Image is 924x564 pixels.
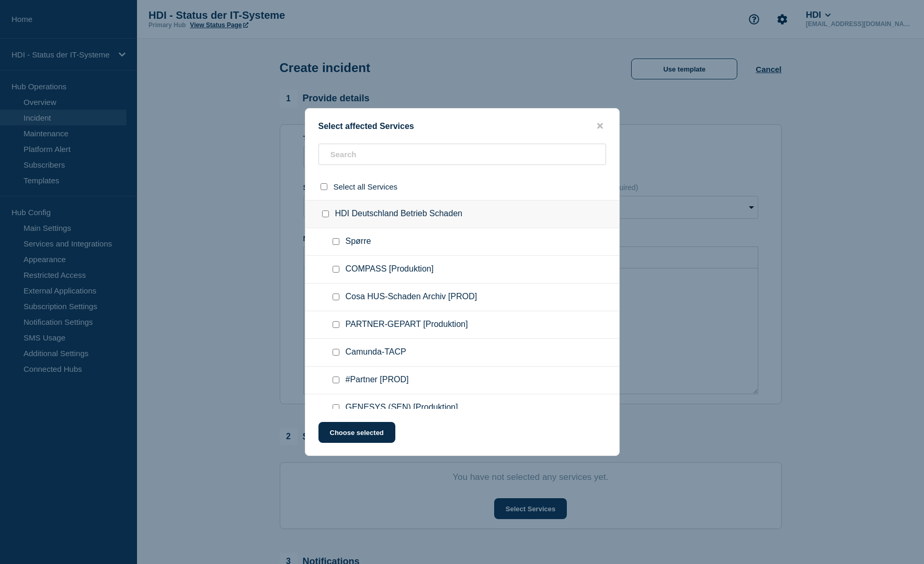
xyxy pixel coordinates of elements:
[346,375,409,385] span: #Partner [PROD]
[318,144,606,165] input: Search
[333,377,339,383] input: #Partner [PROD] checkbox
[333,238,339,245] input: Spørre checkbox
[305,121,619,131] div: Select affected Services
[346,237,371,247] span: Spørre
[346,292,477,302] span: Cosa HUS-Schaden Archiv [PROD]
[318,422,395,443] button: Choose selected
[333,404,339,411] input: GENESYS (SEN) [Produktion] checkbox
[346,320,468,330] span: PARTNER-GEPART [Produktion]
[594,121,606,131] button: close button
[305,200,619,228] div: HDI Deutschland Betrieb Schaden
[334,182,398,191] span: Select all Services
[346,264,434,275] span: COMPASS [Produktion]
[333,349,339,356] input: Camunda-TACP checkbox
[322,210,329,217] input: HDI Deutschland Betrieb Schaden checkbox
[346,403,458,413] span: GENESYS (SEN) [Produktion]
[346,347,406,358] span: Camunda-TACP
[333,266,339,273] input: COMPASS [Produktion] checkbox
[333,321,339,328] input: PARTNER-GEPART [Produktion] checkbox
[333,293,339,300] input: Cosa HUS-Schaden Archiv [PROD] checkbox
[321,183,327,190] input: select all checkbox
